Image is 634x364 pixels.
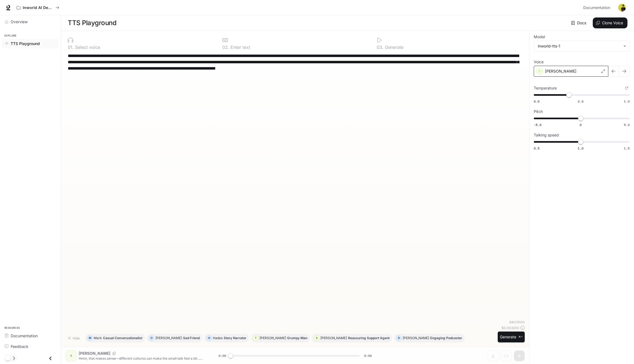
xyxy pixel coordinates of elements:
p: 0 2 . [222,45,229,49]
p: Engaging Podcaster [430,336,462,340]
p: Inworld AI Demos [23,5,53,10]
button: User avatar [617,2,627,13]
span: 1.0 [624,99,630,104]
span: 0 [580,123,582,127]
a: Feedback [2,342,59,351]
button: T[PERSON_NAME]Grumpy Man [251,334,310,342]
p: [PERSON_NAME] [320,336,347,340]
span: Documentation [11,333,38,339]
button: Clone Voice [593,17,627,28]
p: [PERSON_NAME] [155,336,182,340]
span: 1.0 [578,146,583,151]
a: Docs [570,17,588,28]
button: MMarkCasual Conversationalist [85,334,145,342]
a: Documentation [581,2,614,13]
span: Overview [11,19,28,25]
a: TTS Playground [2,39,59,48]
p: ⌘⏎ [518,335,523,339]
p: 0 1 . [68,45,74,49]
p: Enter text [229,45,250,49]
p: Hades [213,336,223,340]
p: [PERSON_NAME] [403,336,429,340]
span: 0.5 [534,146,539,151]
div: H [207,334,211,342]
img: User avatar [618,4,626,11]
h1: TTS Playground [68,17,116,28]
p: Generate [384,45,403,49]
div: T [253,334,258,342]
button: Generate⌘⏎ [498,332,525,343]
div: D [396,334,401,342]
p: [PERSON_NAME] [545,68,576,74]
a: Documentation [2,331,59,341]
p: Grumpy Man [287,336,307,340]
p: Casual Conversationalist [103,336,142,340]
p: Select voice [74,45,100,49]
div: A [314,334,319,342]
p: [PERSON_NAME] [260,336,286,340]
p: $ 0.003200 [502,326,519,330]
button: Hide [66,334,83,342]
button: Reset to default [624,85,630,91]
div: inworld-tts-1 [534,41,629,51]
button: A[PERSON_NAME]Reassuring Support Agent [312,334,392,342]
button: O[PERSON_NAME]Sad Friend [147,334,202,342]
p: Voice [534,60,544,64]
span: 5.0 [624,123,630,127]
button: Close drawer [44,353,57,364]
p: Model [534,35,545,39]
p: Temperature [534,86,557,90]
button: D[PERSON_NAME]Engaging Podcaster [394,334,465,342]
p: Talking speed [534,133,559,137]
span: 0.6 [534,99,539,104]
p: 0 3 . [377,45,384,49]
span: TTS Playground [11,41,40,46]
span: 1.5 [624,146,630,151]
p: Pitch [534,110,543,114]
div: O [149,334,154,342]
div: M [87,334,92,342]
p: 640 / 1000 [509,320,525,324]
span: Feedback [11,344,28,349]
span: Documentation [583,4,610,11]
a: Overview [2,17,59,26]
p: Reassuring Support Agent [348,336,390,340]
span: 0.8 [578,99,583,104]
div: inworld-tts-1 [538,43,621,49]
p: Sad Friend [183,336,200,340]
span: -5.0 [534,123,541,127]
button: HHadesStory Narrator [204,334,249,342]
span: Dark mode toggle [5,355,10,361]
p: Mark [94,336,102,340]
button: All workspaces [14,2,62,13]
p: Story Narrator [224,336,246,340]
